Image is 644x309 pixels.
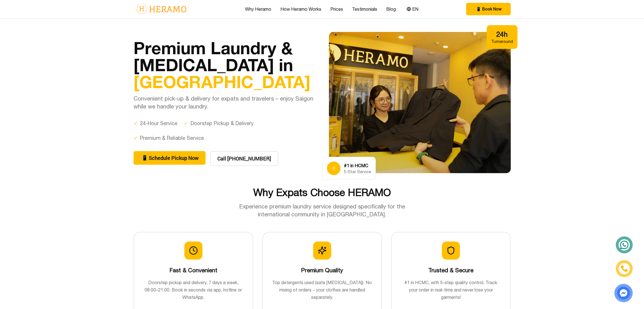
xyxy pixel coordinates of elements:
span: phone [140,154,147,162]
div: #1 in HCMC [344,162,371,169]
span: star [331,165,337,172]
button: phone Book Now [466,3,511,15]
button: EN [405,5,420,13]
div: 5-Star Service [344,169,371,175]
div: Premium & Reliable Service [134,134,204,142]
span: ✓ [134,119,138,127]
a: Why Heramo [245,6,271,12]
img: logo-with-text.png [134,3,188,15]
img: phone-icon [620,264,628,273]
h1: Premium Laundry & [MEDICAL_DATA] in [134,39,315,90]
p: Doorstep pickup and delivery, 7 days a week, 08:00–21:00. Book in seconds via app, hotline or Wha... [143,279,244,301]
a: Testimonials [352,6,377,12]
div: Turnaround [491,39,513,44]
button: Call [PHONE_NUMBER] [210,151,278,166]
div: 24h [491,30,513,39]
button: phone Schedule Pickup Now [134,151,206,165]
p: #1 in HCMC, with 5-step quality control. Track your order in real-time and never lose your garments! [401,279,501,301]
h3: Premium Quality [272,266,372,274]
a: phone-icon [616,261,632,277]
span: phone [475,6,480,12]
p: Experience premium laundry service designed specifically for the international community in [GEOG... [227,203,417,218]
p: Convenient pick-up & delivery for expats and travelers – enjoy Saigon while we handle your laundry. [134,95,315,110]
a: Prices [330,6,343,12]
span: [GEOGRAPHIC_DATA] [134,71,311,92]
span: ✓ [134,134,138,142]
span: Book Now [482,6,502,12]
a: How Heramo Works [280,6,321,12]
h3: Fast & Convenient [143,266,244,274]
a: Blog [386,6,396,12]
div: Doorstep Pickup & Delivery [184,119,254,127]
h3: Trusted & Secure [401,266,501,274]
p: Top detergents used (safe [MEDICAL_DATA]). No mixing of orders – your clothes are handled separat... [272,279,372,301]
div: 24-Hour Service [134,119,177,127]
h2: Why Expats Choose HERAMO [134,187,511,198]
span: ✓ [184,119,188,127]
